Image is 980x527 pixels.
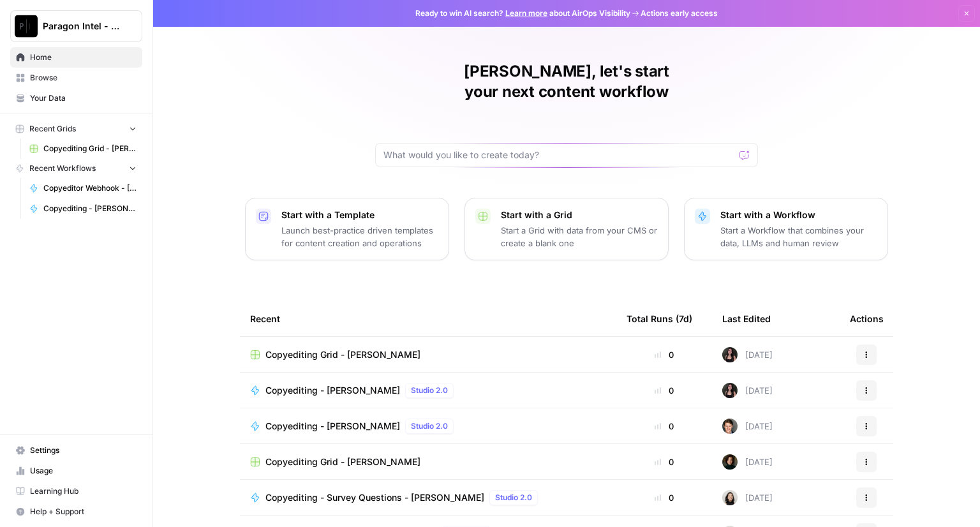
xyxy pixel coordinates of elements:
img: 5nlru5lqams5xbrbfyykk2kep4hl [722,347,738,362]
span: Paragon Intel - Copyediting [43,20,120,33]
a: Settings [10,440,142,461]
span: Recent Workflows [29,163,96,174]
div: [DATE] [722,419,773,434]
span: Copyediting - [PERSON_NAME] [265,384,400,397]
span: Learning Hub [30,486,137,497]
div: 0 [627,348,702,361]
input: What would you like to create today? [383,149,734,161]
a: Learn more [505,8,547,18]
span: Copyediting Grid - [PERSON_NAME] [265,456,420,468]
span: Copyeditor Webhook - [PERSON_NAME] [43,182,137,194]
div: [DATE] [722,383,773,398]
a: Copyediting Grid - [PERSON_NAME] [250,348,606,361]
img: t5ef5oef8zpw1w4g2xghobes91mw [722,490,738,505]
div: 0 [627,420,702,433]
a: Copyediting - [PERSON_NAME]Studio 2.0 [250,419,606,434]
span: Copyediting Grid - [PERSON_NAME] [265,348,420,361]
button: Recent Workflows [10,159,142,178]
span: Copyediting Grid - [PERSON_NAME] [43,143,137,154]
div: 0 [627,456,702,468]
img: trpfjrwlykpjh1hxat11z5guyxrg [722,454,738,470]
div: Total Runs (7d) [627,301,692,336]
img: 5nlru5lqams5xbrbfyykk2kep4hl [722,383,738,398]
button: Start with a GridStart a Grid with data from your CMS or create a blank one [464,198,669,260]
a: Usage [10,461,142,481]
a: Home [10,47,142,68]
a: Browse [10,68,142,88]
span: Studio 2.0 [495,492,532,503]
div: 0 [627,384,702,397]
button: Start with a TemplateLaunch best-practice driven templates for content creation and operations [245,198,449,260]
div: 0 [627,491,702,504]
a: Learning Hub [10,481,142,501]
a: Copyediting - [PERSON_NAME]Studio 2.0 [250,383,606,398]
p: Start a Workflow that combines your data, LLMs and human review [720,224,877,249]
div: Recent [250,301,606,336]
button: Help + Support [10,501,142,522]
p: Start with a Template [281,209,438,221]
div: [DATE] [722,454,773,470]
a: Copyediting - Survey Questions - [PERSON_NAME]Studio 2.0 [250,490,606,505]
button: Start with a WorkflowStart a Workflow that combines your data, LLMs and human review [684,198,888,260]
div: Actions [850,301,884,336]
a: Copyediting Grid - [PERSON_NAME] [250,456,606,468]
a: Copyediting Grid - [PERSON_NAME] [24,138,142,159]
span: Help + Support [30,506,137,517]
span: Studio 2.0 [411,385,448,396]
span: Settings [30,445,137,456]
a: Copyediting - [PERSON_NAME] [24,198,142,219]
span: Recent Grids [29,123,76,135]
h1: [PERSON_NAME], let's start your next content workflow [375,61,758,102]
img: Paragon Intel - Copyediting Logo [15,15,38,38]
button: Recent Grids [10,119,142,138]
button: Workspace: Paragon Intel - Copyediting [10,10,142,42]
span: Usage [30,465,137,477]
p: Start with a Workflow [720,209,877,221]
div: Last Edited [722,301,771,336]
span: Copyediting - [PERSON_NAME] [43,203,137,214]
span: Actions early access [641,8,718,19]
a: Copyeditor Webhook - [PERSON_NAME] [24,178,142,198]
span: Browse [30,72,137,84]
a: Your Data [10,88,142,108]
span: Your Data [30,93,137,104]
span: Copyediting - Survey Questions - [PERSON_NAME] [265,491,484,504]
div: [DATE] [722,347,773,362]
span: Ready to win AI search? about AirOps Visibility [415,8,630,19]
span: Home [30,52,137,63]
p: Launch best-practice driven templates for content creation and operations [281,224,438,249]
p: Start with a Grid [501,209,658,221]
span: Copyediting - [PERSON_NAME] [265,420,400,433]
p: Start a Grid with data from your CMS or create a blank one [501,224,658,249]
div: [DATE] [722,490,773,505]
span: Studio 2.0 [411,420,448,432]
img: qw00ik6ez51o8uf7vgx83yxyzow9 [722,419,738,434]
